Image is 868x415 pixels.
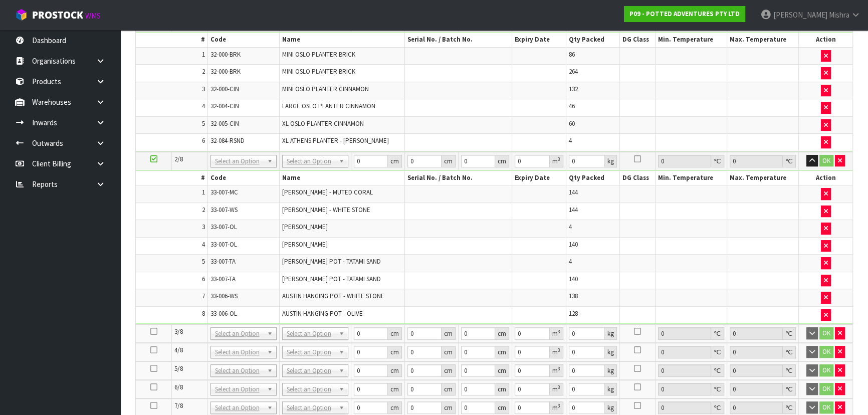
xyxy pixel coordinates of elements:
button: OK [819,383,833,395]
span: 32-000-BRK [210,67,241,76]
div: cm [388,155,402,167]
span: Select an Option [287,365,335,377]
div: cm [495,401,509,414]
button: OK [819,401,833,413]
button: OK [819,346,833,358]
span: Mishra [829,10,849,20]
div: cm [495,346,509,358]
div: cm [495,327,509,340]
sup: 3 [558,328,560,335]
div: cm [442,327,456,340]
div: cm [388,327,402,340]
span: 2/8 [174,155,183,163]
sup: 3 [558,402,560,409]
div: m [550,383,563,395]
button: OK [819,155,833,167]
span: Select an Option [215,346,263,358]
span: Select an Option [215,155,263,167]
span: 33-007-WS [210,205,238,214]
sup: 3 [558,156,560,162]
span: 3 [202,223,205,231]
th: Code [207,171,279,185]
a: P09 - POTTED ADVENTURES PTY LTD [624,6,745,22]
span: Select an Option [215,328,263,340]
span: 60 [569,119,575,128]
div: cm [388,401,402,414]
span: Select an Option [215,383,263,395]
span: Select an Option [287,346,335,358]
span: [PERSON_NAME] - MUTED CORAL [282,188,373,196]
div: ℃ [783,401,796,414]
th: Action [799,171,852,185]
div: m [550,364,563,377]
span: Select an Option [215,402,263,414]
div: ℃ [783,364,796,377]
span: Select an Option [287,402,335,414]
span: 6/8 [174,383,183,391]
div: cm [388,346,402,358]
th: Expiry Date [512,33,566,47]
span: 86 [569,50,575,59]
span: LARGE OSLO PLANTER CINNAMON [282,102,375,110]
div: cm [495,364,509,377]
span: ProStock [32,9,83,22]
th: DG Class [619,33,656,47]
th: Name [279,171,404,185]
th: # [136,33,207,47]
div: cm [442,346,456,358]
th: Action [799,33,852,47]
span: 32-005-CIN [210,119,239,128]
span: 33-007-TA [210,257,236,266]
span: 5 [202,257,205,266]
span: MINI OSLO PLANTER BRICK [282,50,355,59]
span: 33-006-OL [210,309,237,318]
span: 33-007-MC [210,188,238,196]
div: kg [605,401,617,414]
span: 132 [569,85,578,93]
span: 5/8 [174,364,183,373]
img: cube-alt.png [15,9,28,21]
span: 1 [202,188,205,196]
th: Code [207,33,279,47]
span: Select an Option [287,155,335,167]
div: kg [605,364,617,377]
div: ℃ [711,401,724,414]
span: 1 [202,50,205,59]
span: 32-000-BRK [210,50,241,59]
span: XL OSLO PLANTER CINNAMON [282,119,364,128]
span: 46 [569,102,575,110]
span: 7 [202,292,205,300]
span: 4 [569,136,572,145]
th: Min. Temperature [656,171,727,185]
span: 7/8 [174,401,183,410]
span: [PERSON_NAME] [773,10,827,20]
div: ℃ [711,346,724,358]
span: AUSTIN HANGING POT - OLIVE [282,309,363,318]
th: Max. Temperature [727,171,799,185]
span: 33-007-TA [210,275,236,283]
div: kg [605,155,617,167]
div: kg [605,383,617,395]
span: 33-007-OL [210,223,237,231]
span: 5 [202,119,205,128]
span: AUSTIN HANGING POT - WHITE STONE [282,292,384,300]
span: 4 [569,257,572,266]
span: 32-084-RSND [210,136,245,145]
sup: 3 [558,384,560,390]
span: 6 [202,275,205,283]
th: Min. Temperature [656,33,727,47]
th: Qty Packed [566,171,619,185]
span: 264 [569,67,578,76]
span: [PERSON_NAME] [282,223,328,231]
span: 4 [202,240,205,249]
span: [PERSON_NAME] POT - TATAMI SAND [282,257,381,266]
span: Select an Option [287,328,335,340]
span: 144 [569,188,578,196]
span: 2 [202,205,205,214]
button: OK [819,327,833,339]
div: m [550,155,563,167]
span: 128 [569,309,578,318]
span: 138 [569,292,578,300]
div: ℃ [783,383,796,395]
div: ℃ [711,364,724,377]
